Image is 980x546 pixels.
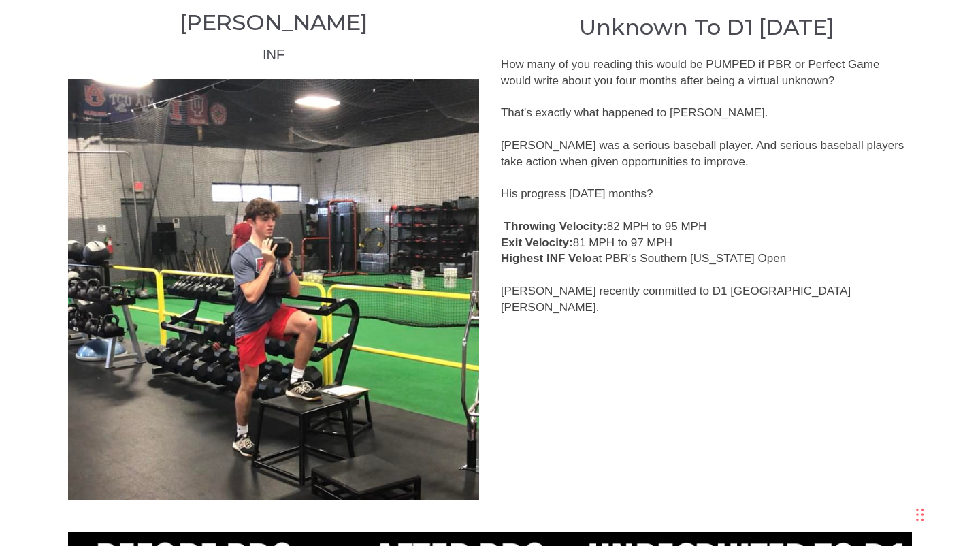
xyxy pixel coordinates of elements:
img: Colin-Dailey-2-1 [68,79,479,500]
span: [PERSON_NAME] was a serious baseball player. And serious baseball players take action when given ... [501,139,904,168]
h2: INF [68,46,479,63]
strong: Highest INF Velo [501,252,592,265]
span: That's exactly what happened to [PERSON_NAME]. [501,106,768,119]
span: at PBR's Southern [US_STATE] Open [501,252,786,265]
span: 82 MPH to 95 MPH [501,220,706,233]
div: Drag [916,494,924,535]
strong: Throwing Velocity: [504,220,607,233]
span: 81 MPH to 97 MPH [501,236,672,249]
h2: [PERSON_NAME] [68,14,479,31]
span: [PERSON_NAME] recently committed to D1 [GEOGRAPHIC_DATA][PERSON_NAME]. [501,285,851,314]
span: His progress [DATE] months? [501,187,653,200]
h2: Unknown To D1 [DATE] [501,14,912,40]
strong: Exit Velocity: [501,236,573,249]
span: How many of you reading this would be PUMPED if PBR or Perfect Game would write about you four mo... [501,58,880,87]
iframe: Chat Widget [912,481,980,546]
